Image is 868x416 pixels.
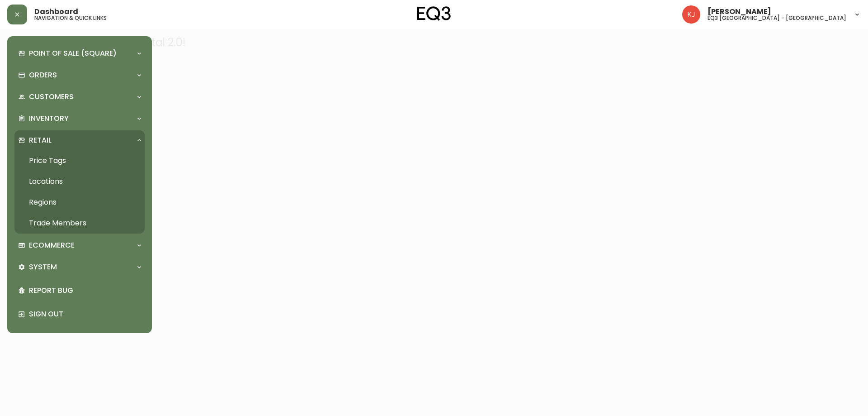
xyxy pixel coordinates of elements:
img: 24a625d34e264d2520941288c4a55f8e [682,5,700,24]
div: Sign Out [14,302,145,326]
div: Orders [14,65,145,85]
a: Price Tags [14,150,145,171]
p: Ecommerce [29,240,75,250]
p: Customers [29,92,74,102]
div: Report Bug [14,279,145,302]
h5: eq3 [GEOGRAPHIC_DATA] - [GEOGRAPHIC_DATA] [708,15,846,21]
span: Dashboard [34,8,78,15]
p: Point of Sale (Square) [29,48,117,58]
div: System [14,257,145,277]
img: logo [417,6,451,21]
p: Report Bug [29,286,141,296]
div: Point of Sale (Square) [14,43,145,63]
p: Inventory [29,114,69,124]
div: Inventory [14,109,145,129]
h5: navigation & quick links [34,15,107,21]
p: Retail [29,135,52,145]
span: [PERSON_NAME] [708,8,771,15]
div: Ecommerce [14,235,145,255]
a: Locations [14,171,145,192]
a: Trade Members [14,213,145,234]
div: Customers [14,87,145,107]
p: Orders [29,70,57,80]
div: Retail [14,130,145,150]
p: System [29,262,57,272]
a: Regions [14,192,145,213]
p: Sign Out [29,309,141,319]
